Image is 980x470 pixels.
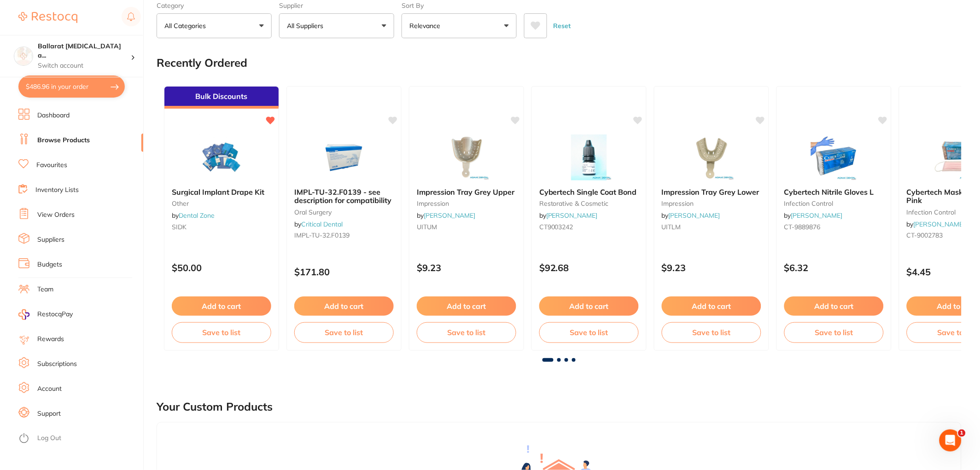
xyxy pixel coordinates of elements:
button: All Categories [157,13,272,38]
b: Surgical Implant Drape Kit [172,188,271,196]
button: $486.96 in your order [18,75,125,98]
div: Bulk Discounts [164,87,279,109]
button: Add to cart [539,296,639,316]
img: Surgical Implant Drape Kit [192,134,251,180]
small: SIDK [172,223,271,231]
p: $6.32 [784,262,884,273]
img: Impression Tray Grey Upper [437,134,496,180]
button: Add to cart [172,296,271,316]
a: Dental Zone [179,211,215,220]
a: RestocqPay [18,309,73,320]
a: Account [37,384,62,394]
b: Cybertech Nitrile Gloves L [784,188,884,196]
small: impression [662,200,761,207]
a: Suppliers [37,235,64,244]
img: Ballarat Wisdom Tooth and Implant Centre [14,47,33,65]
small: CT-9889876 [784,223,884,231]
p: All Suppliers [287,21,327,30]
button: Add to cart [662,296,761,316]
a: Restocq Logo [18,7,77,28]
a: View Orders [37,210,75,220]
p: $171.80 [294,267,394,277]
a: Budgets [37,260,62,269]
a: Log Out [37,434,61,443]
small: CT9003242 [539,223,639,231]
a: Favourites [36,161,67,170]
h2: Your Custom Products [157,400,273,413]
small: UITUM [417,223,516,231]
small: UITLM [662,223,761,231]
span: by [907,220,965,228]
img: Cybertech Nitrile Gloves L [804,134,864,180]
label: Supplier [279,1,394,10]
img: RestocqPay [18,309,29,320]
h2: Recently Ordered [157,57,247,70]
small: IMPL-TU-32.F0139 [294,232,394,239]
p: $9.23 [417,262,516,273]
p: $50.00 [172,262,271,273]
a: Subscriptions [37,360,77,369]
button: Save to list [172,322,271,342]
button: Add to cart [294,296,394,316]
button: Save to list [294,322,394,342]
a: Rewards [37,335,64,344]
b: IMPL-TU-32.F0139 - see description for compatibility [294,188,394,205]
img: IMPL-TU-32.F0139 - see description for compatibility [314,134,374,180]
span: by [662,211,720,220]
a: Support [37,409,61,418]
span: RestocqPay [37,310,73,319]
button: Log Out [18,431,140,446]
button: Save to list [539,322,639,342]
a: Dashboard [37,111,70,120]
span: by [784,211,843,220]
iframe: Intercom live chat [939,429,962,452]
a: [PERSON_NAME] [669,211,720,220]
span: by [539,211,598,220]
small: impression [417,200,516,207]
p: $92.68 [539,262,639,273]
p: All Categories [164,21,210,30]
button: Save to list [417,322,516,342]
b: Impression Tray Grey Lower [662,188,761,196]
a: Critical Dental [301,220,343,228]
label: Category [157,1,272,10]
small: oral surgery [294,209,394,216]
button: All Suppliers [279,13,394,38]
span: by [172,211,215,220]
button: Add to cart [784,296,884,316]
small: restorative & cosmetic [539,200,639,207]
span: by [417,211,475,220]
h4: Ballarat Wisdom Tooth and Implant Centre [38,42,131,60]
p: Relevance [409,21,444,30]
a: [PERSON_NAME] [424,211,475,220]
button: Add to cart [417,296,516,316]
b: Impression Tray Grey Upper [417,188,516,196]
span: by [294,220,343,228]
a: [PERSON_NAME] [546,211,598,220]
small: other [172,200,271,207]
button: Save to list [784,322,884,342]
p: Switch account [38,61,131,70]
p: $9.23 [662,262,761,273]
span: 1 [958,429,966,437]
img: Restocq Logo [18,12,77,23]
a: Inventory Lists [35,186,79,195]
b: Cybertech Single Coat Bond [539,188,639,196]
img: Impression Tray Grey Lower [682,134,741,180]
label: Sort By [402,1,517,10]
button: Relevance [402,13,517,38]
a: [PERSON_NAME] [791,211,843,220]
small: infection control [784,200,884,207]
a: [PERSON_NAME] [914,220,965,228]
img: Cybertech Single Coat Bond [559,134,619,180]
button: Save to list [662,322,761,342]
a: Team [37,285,53,294]
a: Browse Products [37,136,90,145]
button: Reset [551,13,574,38]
